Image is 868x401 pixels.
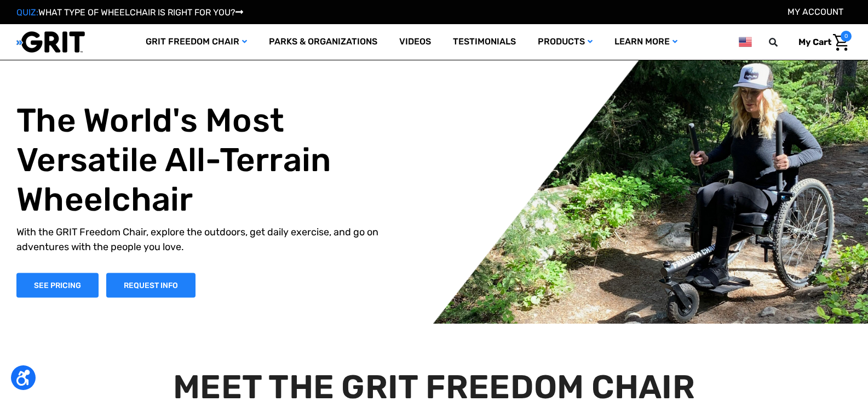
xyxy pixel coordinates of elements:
[16,7,38,18] span: QUIZ:
[258,24,388,60] a: Parks & Organizations
[527,24,603,60] a: Products
[603,24,688,60] a: Learn More
[833,34,849,51] img: Cart
[774,31,790,54] input: Search
[739,35,752,49] img: us.png
[16,7,243,18] a: QUIZ:WHAT TYPE OF WHEELCHAIR IS RIGHT FOR YOU?
[16,224,403,254] p: With the GRIT Freedom Chair, explore the outdoors, get daily exercise, and go on adventures with ...
[388,24,442,60] a: Videos
[135,24,258,60] a: GRIT Freedom Chair
[16,273,99,297] a: Shop Now
[841,31,852,42] span: 0
[16,31,85,53] img: GRIT All-Terrain Wheelchair and Mobility Equipment
[787,7,843,17] a: Account
[798,37,831,47] span: My Cart
[812,330,863,382] iframe: Tidio Chat
[106,273,196,297] a: Slide number 1, Request Information
[790,31,852,54] a: Cart with 0 items
[16,100,403,219] h1: The World's Most Versatile All-Terrain Wheelchair
[442,24,527,60] a: Testimonials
